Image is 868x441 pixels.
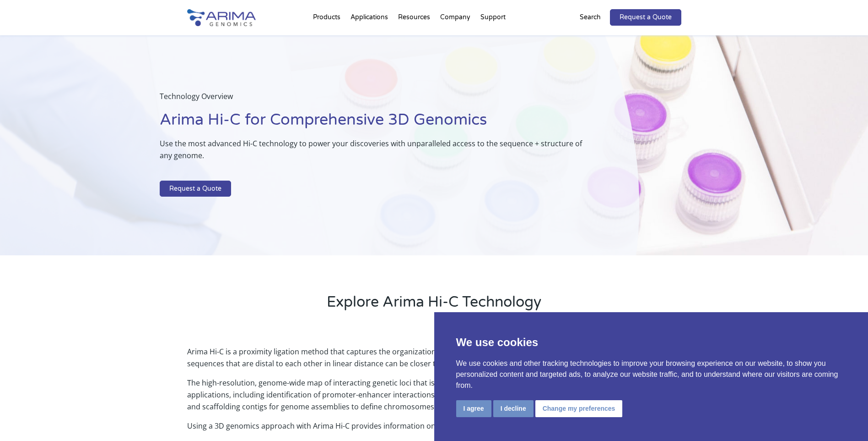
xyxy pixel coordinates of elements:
[160,181,231,197] a: Request a Quote
[160,90,593,110] p: Technology Overview
[456,334,846,351] p: We use cookies
[580,11,601,23] p: Search
[535,400,623,417] button: Change my preferences
[160,110,593,138] h1: Arima Hi-C for Comprehensive 3D Genomics
[493,400,534,417] button: I decline
[456,358,846,391] p: We use cookies and other tracking technologies to improve your browsing experience on our website...
[187,292,681,320] h2: Explore Arima Hi-C Technology
[187,346,681,377] p: Arima Hi-C is a proximity ligation method that captures the organizational structure of chromatin...
[187,377,681,420] p: The high-resolution, genome-wide map of interacting genetic loci that is generated from Hi-C data...
[187,420,681,432] p: Using a 3D genomics approach with Arima Hi-C provides information on both the sequence + structur...
[610,9,681,26] a: Request a Quote
[456,400,491,417] button: I agree
[160,138,593,169] p: Use the most advanced Hi-C technology to power your discoveries with unparalleled access to the s...
[187,9,256,26] img: Arima-Genomics-logo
